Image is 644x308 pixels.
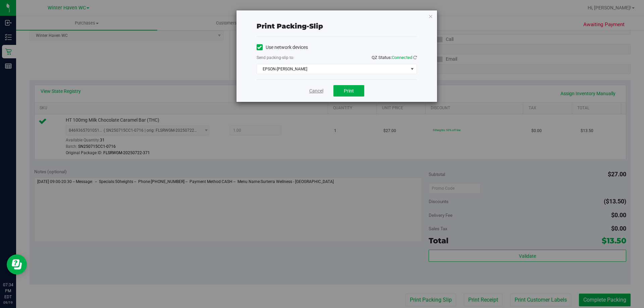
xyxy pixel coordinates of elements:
label: Use network devices [257,44,308,51]
a: Cancel [309,87,323,95]
span: Connected [392,55,412,60]
span: Print [344,88,354,94]
span: QZ Status: [372,55,417,60]
span: Print packing-slip [257,22,323,30]
button: Print [333,85,364,97]
span: select [408,64,416,74]
iframe: Resource center [7,254,27,274]
span: EPSON-[PERSON_NAME] [257,64,408,74]
label: Send packing-slip to: [257,55,294,61]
